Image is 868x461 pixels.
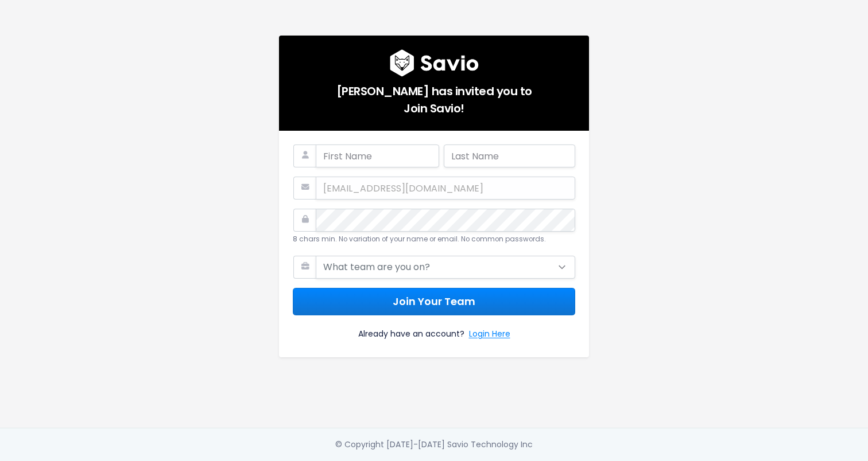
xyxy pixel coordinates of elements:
[335,437,533,452] div: © Copyright [DATE]-[DATE] Savio Technology Inc
[293,315,575,343] div: Already have an account?
[293,77,575,117] h5: [PERSON_NAME] has invited you to Join Savio!
[293,288,575,316] button: Join Your Team
[444,144,575,167] input: Last Name
[293,235,546,244] small: 8 chars min. No variation of your name or email. No common passwords.
[469,327,510,343] a: Login Here
[390,49,479,77] img: logo600x187.a314fd40982d.png
[316,144,439,167] input: First Name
